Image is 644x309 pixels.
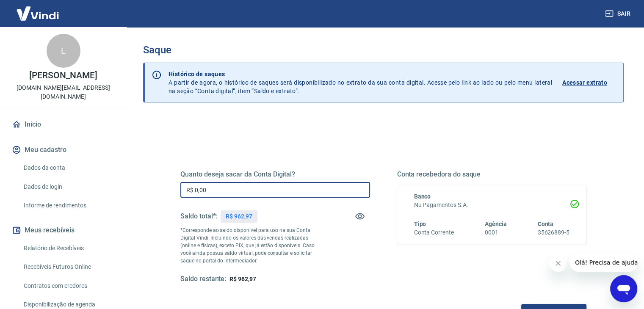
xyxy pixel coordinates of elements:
[397,170,587,179] h5: Conta recebedora do saque
[20,277,116,295] a: Contratos com credores
[10,115,116,134] a: Início
[414,228,454,237] h6: Conta Corrente
[180,275,226,284] h5: Saldo restante:
[537,228,569,237] h6: 35626889-5
[226,212,252,221] p: R$ 962,97
[610,275,637,302] iframe: Botão para abrir a janela de mensagens
[29,71,97,80] p: [PERSON_NAME]
[20,258,116,276] a: Recebíveis Futuros Online
[20,178,116,196] a: Dados de login
[10,141,116,159] button: Meu cadastro
[537,221,553,227] span: Conta
[414,201,570,210] h6: Nu Pagamentos S.A.
[20,159,116,177] a: Dados da conta
[180,226,323,265] p: *Corresponde ao saldo disponível para uso na sua Conta Digital Vindi. Incluindo os valores das ve...
[47,34,80,68] div: L
[5,6,71,13] span: Olá! Precisa de ajuda?
[485,221,507,227] span: Agência
[485,228,507,237] h6: 0001
[550,255,567,272] iframe: Fechar mensagem
[20,197,116,214] a: Informe de rendimentos
[169,70,552,95] p: A partir de agora, o histórico de saques será disponibilizado no extrato da sua conta digital. Ac...
[10,0,65,26] img: Vindi
[7,83,120,101] p: [DOMAIN_NAME][EMAIL_ADDRESS][DOMAIN_NAME]
[180,170,370,179] h5: Quanto deseja sacar da Conta Digital?
[10,221,116,240] button: Meus recebíveis
[570,253,637,272] iframe: Mensagem da empresa
[169,70,552,78] p: Histórico de saques
[414,221,426,227] span: Tipo
[143,44,624,56] h3: Saque
[180,212,217,221] h5: Saldo total*:
[229,276,256,282] span: R$ 962,97
[20,240,116,257] a: Relatório de Recebíveis
[562,70,616,95] a: Acessar extrato
[414,193,431,200] span: Banco
[603,6,634,22] button: Sair
[562,78,607,87] p: Acessar extrato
